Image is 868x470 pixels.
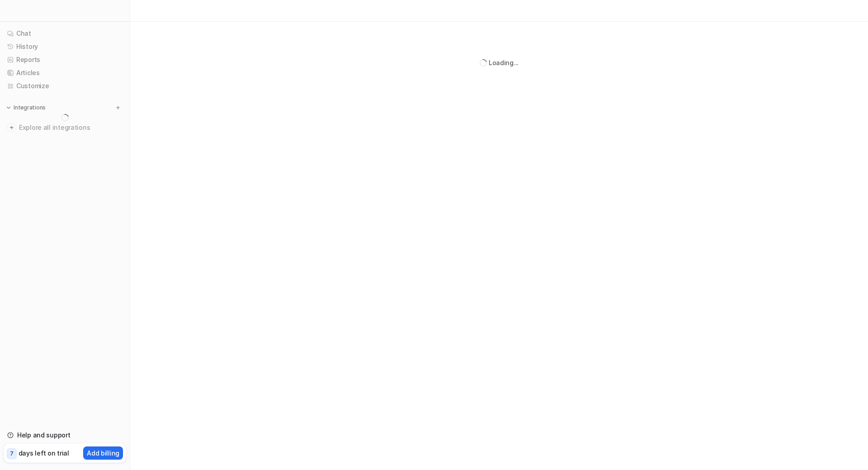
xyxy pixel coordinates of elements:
[115,104,121,111] img: menu_add.svg
[4,27,126,40] a: Chat
[489,58,519,67] div: Loading...
[7,123,16,132] img: explore all integrations
[19,120,123,135] span: Explore all integrations
[4,40,126,53] a: History
[4,66,126,79] a: Articles
[5,104,12,111] img: expand menu
[4,53,126,66] a: Reports
[87,448,119,458] p: Add billing
[83,446,123,460] button: Add billing
[4,121,126,134] a: Explore all integrations
[14,104,46,111] p: Integrations
[4,103,48,112] button: Integrations
[4,80,126,92] a: Customize
[4,429,126,442] a: Help and support
[10,450,14,458] p: 7
[19,448,69,458] p: days left on trial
